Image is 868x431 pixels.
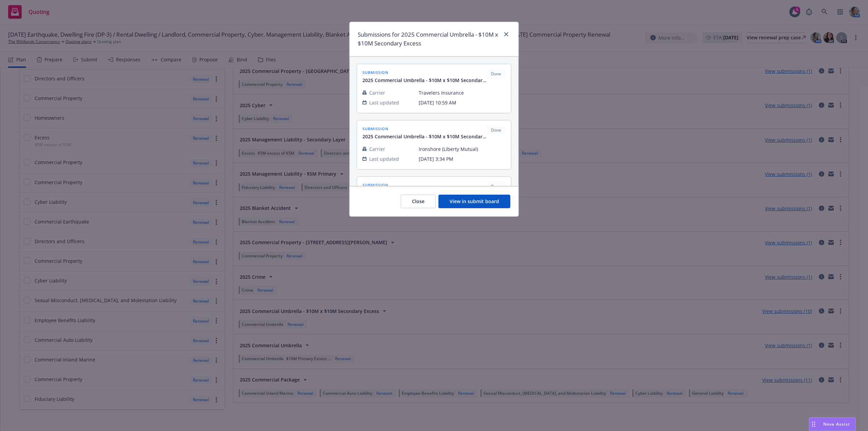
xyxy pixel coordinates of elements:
span: Last updated [369,155,399,162]
button: Nova Assist [809,417,856,431]
span: submission [362,70,487,75]
span: Travelers Insurance [419,89,506,96]
button: View in submit board [438,195,510,208]
span: [DATE] 3:34 PM [419,155,506,162]
span: Done [489,127,503,133]
div: Drag to move [809,418,818,431]
span: [DATE] 10:59 AM [419,99,506,106]
span: Done [489,183,503,190]
span: Nova Assist [823,421,850,427]
span: Carrier [369,145,385,153]
span: Ironshore (Liberty Mutual) [419,145,506,153]
span: Done [489,71,503,77]
span: submission [362,126,487,132]
span: 2025 Commercial Umbrella - $10M x $10M Secondary Excess [362,77,487,84]
button: Close [401,195,436,208]
span: submission [362,182,487,188]
span: 2025 Commercial Umbrella - $10M x $10M Secondary Excess [362,133,487,140]
span: Last updated [369,99,399,106]
a: close [502,30,510,38]
h1: Submissions for 2025 Commercial Umbrella - $10M x $10M Secondary Excess [358,30,499,48]
span: Carrier [369,89,385,96]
